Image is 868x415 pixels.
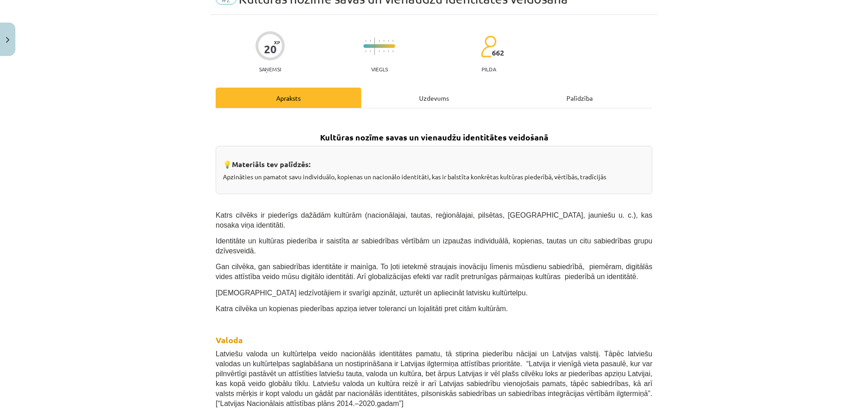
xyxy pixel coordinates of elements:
span: Latviešu valoda un kultūrtelpa veido nacionālās identitātes pamatu, tā stiprina piederību nācijai... [216,350,652,407]
span: Katrs cilvēks ir piederīgs dažādām kultūrām (nacionālajai, tautas, reģionālajai, pilsētas, [GEOGR... [216,211,652,229]
img: icon-short-line-57e1e144782c952c97e751825c79c345078a6d821885a25fce030b3d8c18986b.svg [365,40,366,42]
span: XP [274,40,280,45]
img: icon-short-line-57e1e144782c952c97e751825c79c345078a6d821885a25fce030b3d8c18986b.svg [379,40,380,42]
p: Apzināties un pamatot savu individuālo, kopienas un nacionālo identitāti, kas ir balstīta konkrēt... [223,172,645,182]
img: icon-short-line-57e1e144782c952c97e751825c79c345078a6d821885a25fce030b3d8c18986b.svg [370,40,371,42]
span: [DEMOGRAPHIC_DATA] iedzīvotājiem ir svarīgi apzināt, uzturēt un apliecināt latvisku kultūrtelpu. [216,289,528,297]
img: icon-short-line-57e1e144782c952c97e751825c79c345078a6d821885a25fce030b3d8c18986b.svg [370,50,371,52]
strong: Materiāls tev palīdzēs: [232,159,311,169]
img: icon-short-line-57e1e144782c952c97e751825c79c345078a6d821885a25fce030b3d8c18986b.svg [388,50,389,52]
span: Gan cilvēka, gan sabiedrības identitāte ir mainīga. To ļoti ietekmē straujais inovāciju līmenis m... [216,263,652,280]
img: icon-long-line-d9ea69661e0d244f92f715978eff75569469978d946b2353a9bb055b3ed8787d.svg [374,37,375,55]
p: Saņemsi [255,66,285,72]
img: students-c634bb4e5e11cddfef0936a35e636f08e4e9abd3cc4e673bd6f9a4125e45ecb1.svg [481,35,496,58]
span: 662 [492,49,504,57]
p: pilda [481,66,496,72]
img: icon-short-line-57e1e144782c952c97e751825c79c345078a6d821885a25fce030b3d8c18986b.svg [379,50,380,52]
p: Viegls [371,66,388,72]
div: Uzdevums [361,88,507,108]
strong: Valoda [216,335,243,345]
img: icon-short-line-57e1e144782c952c97e751825c79c345078a6d821885a25fce030b3d8c18986b.svg [388,40,389,42]
img: icon-close-lesson-0947bae3869378f0d4975bcd49f059093ad1ed9edebbc8119c70593378902aed.svg [6,37,9,43]
img: icon-short-line-57e1e144782c952c97e751825c79c345078a6d821885a25fce030b3d8c18986b.svg [383,50,384,52]
img: icon-short-line-57e1e144782c952c97e751825c79c345078a6d821885a25fce030b3d8c18986b.svg [383,40,384,42]
div: 20 [264,43,277,56]
span: Identitāte un kultūras piederība ir saistīta ar sabiedrības vērtībām un izpaužas individuālā, kop... [216,237,652,255]
div: Apraksts [216,88,361,108]
strong: Kultūras nozīme savas un vienaudžu identitātes veidošanā [320,132,548,142]
div: Palīdzība [507,88,652,108]
img: icon-short-line-57e1e144782c952c97e751825c79c345078a6d821885a25fce030b3d8c18986b.svg [365,50,366,52]
img: icon-short-line-57e1e144782c952c97e751825c79c345078a6d821885a25fce030b3d8c18986b.svg [392,40,393,42]
span: Katra cilvēka un kopienas piederības apziņa ietver toleranci un lojalitāti pret citām kultūrām. [216,305,508,312]
img: icon-short-line-57e1e144782c952c97e751825c79c345078a6d821885a25fce030b3d8c18986b.svg [392,50,393,52]
h3: 💡 [223,153,645,170]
